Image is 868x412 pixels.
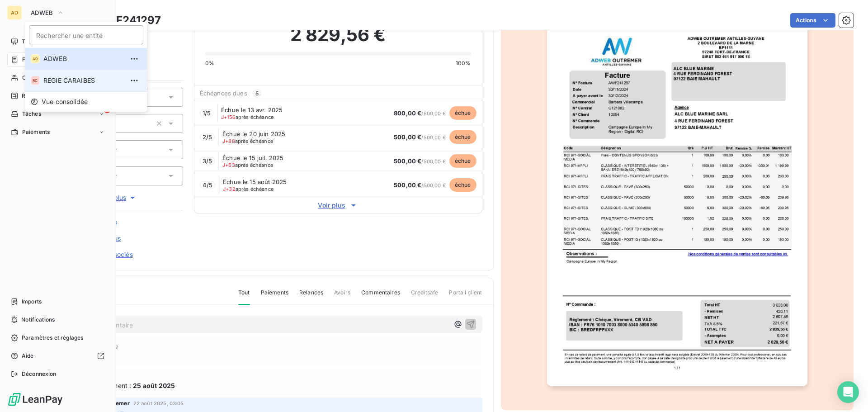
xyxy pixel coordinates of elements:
img: invoice_thumbnail [547,18,807,386]
span: après échéance [222,162,273,168]
span: 100% [456,59,471,67]
span: 500,00 € [394,157,421,165]
span: ADWEB [31,9,53,16]
a: Aide [7,349,108,363]
span: 25 août 2025 [133,381,175,390]
span: Factures [22,56,45,64]
span: Tout [238,289,250,305]
span: Creditsafe [411,289,439,304]
span: REGIE CARAIBES [43,76,123,85]
span: Clients [22,74,40,82]
span: / 500,00 € [394,134,446,141]
span: 800,00 € [394,109,421,117]
span: / 500,00 € [394,182,446,189]
span: après échéance [222,138,273,144]
button: Actions [790,13,835,28]
span: Avoirs [334,289,350,304]
span: Portail client [449,289,482,304]
span: 500,00 € [394,133,421,141]
input: placeholder [29,25,143,44]
span: Tableau de bord [22,38,64,46]
span: Relances [22,92,46,100]
span: Paiements [22,128,50,136]
span: J+32 [223,186,236,192]
span: Imports [22,298,42,306]
span: Commentaires [361,289,400,304]
span: 500,00 € [394,181,421,189]
div: AD [7,5,22,20]
span: Déconnexion [22,370,57,378]
span: 22 août 2025, 03:05 [133,401,184,406]
span: Échue le 15 juil. 2025 [222,154,283,161]
span: Notifications [21,316,55,324]
span: 3 / 5 [203,157,212,165]
span: Voir plus [194,201,482,210]
span: Paiements [261,289,288,304]
span: 0% [205,59,214,67]
div: RC [31,76,40,85]
span: 5 [253,89,261,97]
span: ADWEB [43,54,123,63]
span: Tâches [22,110,41,118]
span: 2 829,56 € [290,21,386,48]
img: Logo LeanPay [7,392,63,407]
span: échue [449,106,476,120]
span: Voir plus [101,193,137,202]
span: 2 / 5 [203,133,212,141]
span: échue [449,178,476,192]
span: 1 / 5 [203,109,211,117]
span: Relances [299,289,323,304]
span: / 500,00 € [394,158,446,165]
span: 4 / 5 [203,181,212,189]
button: Voir plus [55,193,183,203]
span: échue [449,130,476,144]
h3: AWF241297 [97,12,161,28]
span: Échue le 13 avr. 2025 [221,106,283,114]
span: Paramètres et réglages [22,334,83,342]
span: Vue consolidée [42,97,88,106]
span: Échéances dues [200,90,247,97]
span: / 800,00 € [394,110,446,117]
span: Aide [22,352,34,360]
span: Échue le 20 juin 2025 [222,130,285,137]
span: J+156 [221,114,236,120]
span: J+88 [222,138,235,144]
div: AD [31,54,40,63]
span: après échéance [221,114,274,120]
span: J+63 [222,162,235,168]
span: après échéance [223,186,274,192]
div: Open Intercom Messenger [837,381,859,403]
span: échue [449,154,476,168]
span: Échue le 15 août 2025 [223,178,287,185]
